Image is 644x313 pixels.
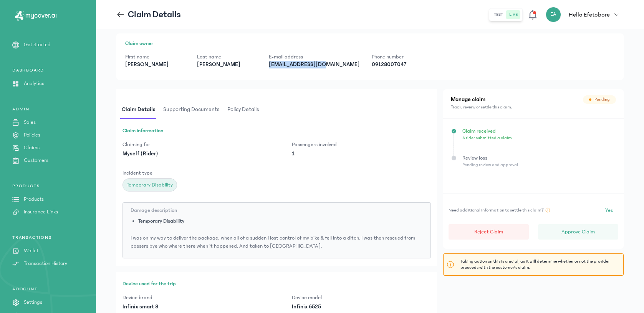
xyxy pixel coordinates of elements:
button: Supporting documents [162,101,226,119]
p: First name [125,53,185,61]
p: Device model [292,294,430,301]
h1: Claim owner [125,40,615,48]
p: Claim Details [128,8,181,21]
span: Yes [605,206,613,214]
h3: Claim information [123,127,431,135]
p: Infinix smart 8 [123,303,261,311]
button: live [506,10,521,19]
p: Passengers involved [292,141,430,148]
button: Policy details [226,101,265,119]
p: Sales [24,118,36,127]
span: Need additional Information to settle this claim? [449,207,544,213]
p: Approve Claim [561,228,595,236]
p: Myself (Rider) [123,150,261,158]
p: Review loss [462,154,615,162]
span: Claim details [120,101,157,119]
p: Settings [24,298,42,306]
span: Policy details [226,101,261,119]
p: Hello Efetobore [569,10,610,19]
p: Taking action on this is crucial, as it will determine whether or not the provider proceeds with ... [460,258,620,271]
h4: Damage description [131,206,423,214]
h3: Device used for the trip [123,280,431,288]
p: 09128007047 [372,61,431,68]
div: EA [546,7,561,22]
p: Last name [197,53,257,61]
p: [PERSON_NAME] [197,61,257,68]
div: Temporary Disability [123,178,177,191]
p: E-mail address [269,53,359,61]
h2: Manage claim [451,95,485,104]
button: EAHello Efetobore [546,7,624,22]
p: Insurance Links [24,208,58,216]
p: Wallet [24,247,38,255]
p: Policies [24,131,40,139]
button: Claim details [120,101,162,119]
button: Yes [600,203,618,218]
button: Approve Claim [538,224,618,240]
p: Reject Claim [474,228,503,236]
p: [EMAIL_ADDRESS][DOMAIN_NAME] [269,61,359,68]
p: Claims [24,144,40,152]
p: Infinix 6525 [292,303,430,311]
p: Get Started [24,41,51,49]
p: Device brand [123,294,261,301]
p: Incident type [123,169,261,177]
p: Customers [24,156,48,165]
li: Temporary Disability [138,217,423,225]
p: Claim received [462,127,615,135]
p: Track, review or settle this claim. [451,104,616,110]
p: Phone number [372,53,431,61]
p: I was on my way to deliver the package, when all of a sudden I lost control of my bike & fell int... [131,234,423,250]
p: Claiming for [123,141,261,148]
p: 1 [292,150,430,158]
p: A rider submitted a claim [462,135,615,141]
p: Analytics [24,80,44,88]
p: Transaction History [24,260,67,268]
span: Pending review and approval [462,162,518,167]
p: [PERSON_NAME] [125,61,185,68]
span: pending [594,97,610,103]
button: Reject Claim [449,224,529,240]
button: test [491,10,506,19]
span: Supporting documents [162,101,221,119]
p: Products [24,195,44,203]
